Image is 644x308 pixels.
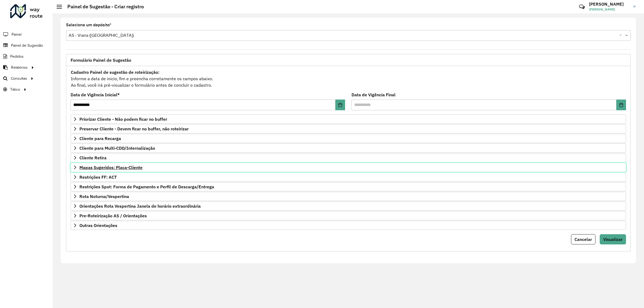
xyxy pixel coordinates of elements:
span: Tático [10,87,20,92]
a: Priorizar Cliente - Não podem ficar no buffer [71,115,626,124]
span: Clear all [619,32,624,39]
a: Cliente Retira [71,153,626,162]
span: Cliente para Recarga [79,136,121,141]
span: Preservar Cliente - Devem ficar no buffer, não roteirizar [79,127,189,131]
span: [PERSON_NAME] [589,7,629,12]
h3: [PERSON_NAME] [589,2,629,7]
span: Painel de Sugestão [11,43,43,48]
a: Pre-Roteirização AS / Orientações [71,211,626,220]
button: Choose Date [335,100,345,110]
span: Cliente para Multi-CDD/Internalização [79,146,155,150]
span: Outras Orientações [79,223,117,228]
span: Restrições Spot: Forma de Pagamento e Perfil de Descarga/Entrega [79,185,214,189]
span: Cliente Retira [79,156,107,160]
label: Selecione um depósito [66,22,111,28]
a: Mapas Sugeridos: Placa-Cliente [71,163,626,172]
h2: Painel de Sugestão - Criar registro [62,4,144,10]
a: Contato Rápido [576,1,588,13]
a: Orientações Rota Vespertina Janela de horário extraordinária [71,201,626,211]
span: Formulário Painel de Sugestão [71,58,131,62]
div: Informe a data de inicio, fim e preencha corretamente os campos abaixo. Ao final, você irá pré-vi... [71,69,626,89]
span: Pre-Roteirização AS / Orientações [79,214,147,218]
span: Painel [12,32,21,37]
button: Cancelar [571,234,595,244]
span: Cancelar [575,237,592,242]
span: Orientações Rota Vespertina Janela de horário extraordinária [79,204,201,208]
span: Pedidos [10,54,24,59]
button: Choose Date [616,100,626,110]
span: Priorizar Cliente - Não podem ficar no buffer [79,117,167,121]
a: Restrições FF: ACT [71,173,626,182]
strong: Cadastro Painel de sugestão de roteirização: [71,69,159,75]
a: Restrições Spot: Forma de Pagamento e Perfil de Descarga/Entrega [71,182,626,191]
button: Visualizar [600,234,626,244]
a: Outras Orientações [71,221,626,230]
span: Visualizar [603,237,623,242]
span: Consultas [11,76,27,81]
a: Cliente para Recarga [71,134,626,143]
span: Rota Noturna/Vespertina [79,194,129,199]
span: Relatórios [11,65,28,70]
span: Mapas Sugeridos: Placa-Cliente [79,165,142,170]
span: Restrições FF: ACT [79,175,117,179]
a: Rota Noturna/Vespertina [71,192,626,201]
a: Cliente para Multi-CDD/Internalização [71,144,626,153]
label: Data de Vigência Final [352,91,396,98]
a: Preservar Cliente - Devem ficar no buffer, não roteirizar [71,124,626,133]
label: Data de Vigência Inicial [71,91,120,98]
